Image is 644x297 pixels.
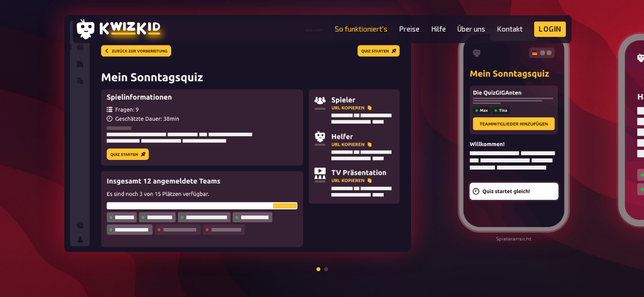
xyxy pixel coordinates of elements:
a: Kontakt [497,25,523,33]
img: Mobile [457,27,571,234]
a: Hilfe [431,25,446,33]
img: Quizlobby [64,15,411,252]
a: Login [534,22,566,37]
a: So funktioniert's [335,25,387,33]
center: Spieleransicht [457,236,571,242]
a: Preise [399,25,420,33]
a: Über uns [457,25,485,33]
